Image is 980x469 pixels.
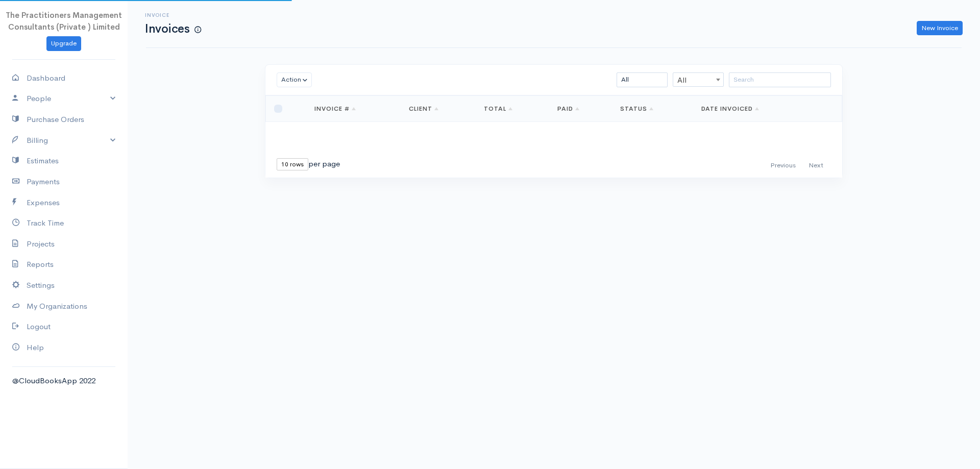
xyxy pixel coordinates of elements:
[46,36,81,51] a: Upgrade
[673,73,723,87] span: All
[145,12,201,18] h6: Invoice
[729,72,831,87] input: Search
[409,105,438,113] a: Client
[484,105,512,113] a: Total
[314,105,356,113] a: Invoice #
[145,22,201,35] h1: Invoices
[194,26,201,34] span: How to create your first Invoice?
[277,158,340,170] div: per page
[12,375,115,387] div: @CloudBooksApp 2022
[673,72,724,87] span: All
[620,105,653,113] a: Status
[277,72,312,87] button: Action
[557,105,579,113] a: Paid
[917,21,963,36] a: New Invoice
[701,105,759,113] a: Date Invoiced
[6,10,122,32] span: The Practitioners Management Consultants (Private ) Limited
